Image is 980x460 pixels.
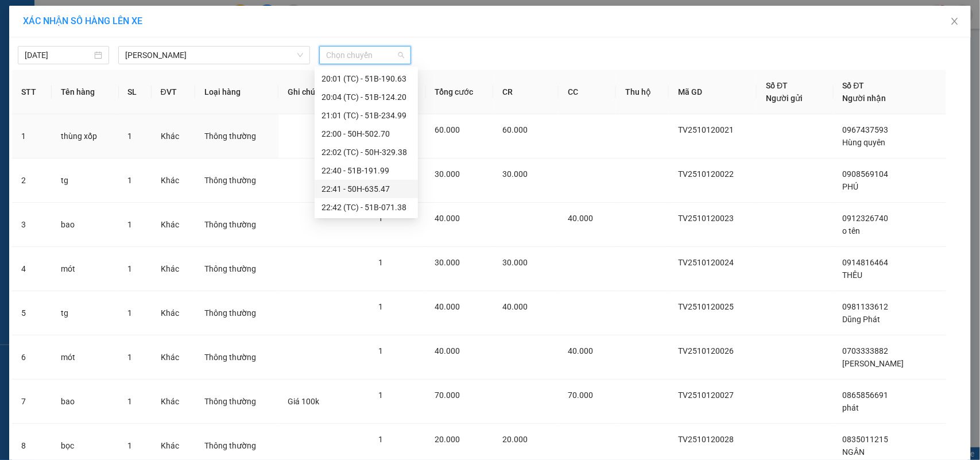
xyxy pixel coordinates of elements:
b: GỬI : Trạm [PERSON_NAME] [14,83,216,102]
td: 5 [12,291,52,335]
span: 30.000 [435,258,460,267]
span: 40.000 [568,214,593,223]
span: 20.000 [435,435,460,444]
td: Thông thường [195,114,278,159]
span: TV2510120026 [678,346,734,355]
th: Tổng cước [426,70,494,114]
span: Cà Mau - Hồ Chí Minh [125,47,303,64]
span: Chọn chuyến [326,47,404,64]
span: 30.000 [502,169,528,179]
span: Số ĐT [766,81,788,90]
span: 1 [128,397,133,406]
span: 20.000 [502,435,528,444]
span: Giá 100k [288,397,319,406]
span: 1 [128,132,133,141]
th: Thu hộ [616,70,669,114]
th: CR [493,70,559,114]
div: 22:41 - 50H-635.47 [321,183,411,195]
span: XÁC NHẬN SỐ HÀNG LÊN XE [23,16,142,26]
td: 2 [12,159,52,203]
span: phát [843,403,859,412]
td: 6 [12,335,52,380]
span: 60.000 [502,125,528,134]
span: 1 [378,391,383,400]
div: 22:40 - 51B-191.99 [321,164,411,177]
span: 40.000 [435,214,460,223]
span: 1 [128,353,133,362]
td: tg [52,159,119,203]
td: Thông thường [195,335,278,380]
span: 40.000 [502,302,528,311]
td: Thông thường [195,203,278,247]
span: 60.000 [435,125,460,134]
span: 1 [378,346,383,355]
span: 30.000 [502,258,528,267]
span: 1 [378,258,383,267]
span: TV2510120027 [678,391,734,400]
span: close [950,17,959,26]
td: tg [52,291,119,335]
span: PHÚ [843,182,859,191]
span: 1 [378,435,383,444]
span: 0981133612 [843,302,889,311]
span: 1 [128,220,133,229]
th: STT [12,70,52,114]
span: THÊU [843,270,863,280]
span: 0865856691 [843,391,889,400]
td: Thông thường [195,291,278,335]
input: 12/10/2025 [25,49,92,61]
td: bao [52,380,119,424]
span: 1 [378,302,383,311]
span: 0908569104 [843,169,889,179]
span: down [297,52,304,59]
th: SL [119,70,152,114]
div: 20:01 (TC) - 51B-190.63 [321,72,411,85]
td: Khác [152,247,195,291]
span: Dũng Phát [843,315,881,324]
td: Thông thường [195,159,278,203]
span: 0912326740 [843,214,889,223]
span: 40.000 [435,346,460,355]
th: ĐVT [152,70,195,114]
td: 3 [12,203,52,247]
span: [PERSON_NAME] [843,359,904,368]
span: TV2510120021 [678,125,734,134]
span: Người gửi [766,94,803,103]
th: CC [559,70,616,114]
span: 1 [128,308,133,318]
span: 0835011215 [843,435,889,444]
span: 1 [378,214,383,223]
button: Close [939,6,971,38]
div: 22:42 (TC) - 51B-071.38 [321,201,411,214]
span: Hùng quyên [843,138,886,147]
span: 0967437593 [843,125,889,134]
span: TV2510120025 [678,302,734,311]
td: mót [52,247,119,291]
td: 1 [12,114,52,159]
li: 26 Phó Cơ Điều, Phường 12 [107,28,480,42]
span: 40.000 [435,302,460,311]
span: Người nhận [843,94,886,103]
span: 1 [128,264,133,273]
span: TV2510120023 [678,214,734,223]
span: 1 [128,441,133,450]
td: thùng xốp [52,114,119,159]
td: Thông thường [195,380,278,424]
td: Khác [152,159,195,203]
td: Khác [152,114,195,159]
div: 21:01 (TC) - 51B-234.99 [321,109,411,122]
li: Hotline: 02839552959 [107,42,480,57]
td: mót [52,335,119,380]
span: TV2510120024 [678,258,734,267]
span: NGÂN [843,447,865,457]
span: 40.000 [568,346,593,355]
td: Khác [152,380,195,424]
td: 7 [12,380,52,424]
div: 20:04 (TC) - 51B-124.20 [321,91,411,103]
td: Khác [152,291,195,335]
th: Mã GD [669,70,757,114]
span: Số ĐT [843,81,865,90]
td: Khác [152,335,195,380]
span: 70.000 [568,391,593,400]
span: o tên [843,226,861,235]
